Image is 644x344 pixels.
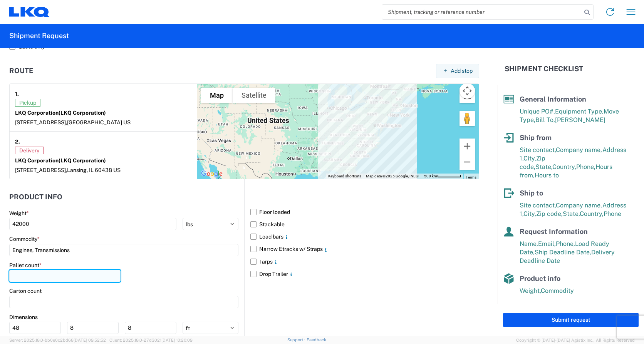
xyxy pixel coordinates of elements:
[15,167,67,173] span: [STREET_ADDRESS],
[382,5,582,19] input: Shipment, tracking or reference number
[460,139,475,154] button: Zoom in
[536,210,563,217] span: Zip code,
[161,338,193,342] span: [DATE] 10:20:09
[523,210,536,217] span: City,
[15,89,19,99] strong: 1.
[250,268,479,280] label: Drop Trailer
[9,31,69,40] h2: Shipment Request
[520,287,541,294] span: Weight,
[307,337,326,342] a: Feedback
[366,174,419,178] span: Map data ©2025 Google, INEGI
[109,338,193,342] span: Client: 2025.18.0-27d3021
[556,146,602,154] span: Company name,
[328,174,361,179] button: Keyboard shortcuts
[9,314,38,321] label: Dimensions
[535,116,555,124] span: Bill To,
[552,163,576,170] span: Country,
[9,287,42,294] label: Carton count
[9,322,61,334] input: L
[59,157,106,164] span: (LKQ Corporation)
[555,116,605,124] span: [PERSON_NAME]
[520,227,588,235] span: Request Information
[67,167,121,173] span: Lansing, IL 60438 US
[250,243,479,255] label: Narrow Etracks w/ Straps
[460,111,475,126] button: Drag Pegman onto the map to open Street View
[535,172,559,179] span: Hours to
[422,174,463,179] button: Map Scale: 500 km per 58 pixels
[520,240,538,247] span: Name,
[466,175,476,179] a: Terms
[67,322,119,334] input: W
[67,119,131,125] span: [GEOGRAPHIC_DATA] US
[520,274,560,282] span: Product info
[556,240,575,247] span: Phone,
[287,337,307,342] a: Support
[15,137,20,147] strong: 2.
[250,206,479,218] label: Floor loaded
[520,108,555,115] span: Unique PO#,
[250,218,479,230] label: Stackable
[520,95,586,103] span: General Information
[9,193,62,201] h2: Product Info
[535,249,591,256] span: Ship Deadline Date,
[520,146,556,154] span: Site contact,
[505,64,583,73] h2: Shipment Checklist
[538,240,556,247] span: Email,
[520,189,543,197] span: Ship to
[541,287,574,294] span: Commodity
[520,202,556,209] span: Site contact,
[451,67,473,75] span: Add stop
[74,338,106,342] span: [DATE] 09:52:52
[520,134,552,142] span: Ship from
[9,67,33,75] h2: Route
[199,169,225,179] img: Google
[250,230,479,243] label: Load bars
[9,210,29,217] label: Weight
[15,99,40,107] span: Pickup
[199,169,225,179] a: Open this area in Google Maps (opens a new window)
[563,210,580,217] span: State,
[436,64,479,78] button: Add stop
[15,147,44,154] span: Delivery
[15,110,106,116] strong: LKQ Corporation
[516,337,635,344] span: Copyright © [DATE]-[DATE] Agistix Inc., All Rights Reserved
[125,322,176,334] input: H
[535,163,552,170] span: State,
[604,210,621,217] span: Phone
[556,202,602,209] span: Company name,
[460,154,475,170] button: Zoom out
[523,155,536,162] span: City,
[503,313,639,327] button: Submit request
[250,255,479,268] label: Tarps
[15,157,106,164] strong: LKQ Corporation
[555,108,604,115] span: Equipment Type,
[580,210,604,217] span: Country,
[9,235,40,242] label: Commodity
[424,174,437,178] span: 500 km
[59,110,106,116] span: (LKQ Corporation)
[201,88,233,103] button: Show street map
[9,338,106,342] span: Server: 2025.18.0-bb0e0c2bd68
[460,83,475,99] button: Map camera controls
[576,163,595,170] span: Phone,
[9,262,42,269] label: Pallet count
[15,119,67,125] span: [STREET_ADDRESS],
[233,88,275,103] button: Show satellite imagery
